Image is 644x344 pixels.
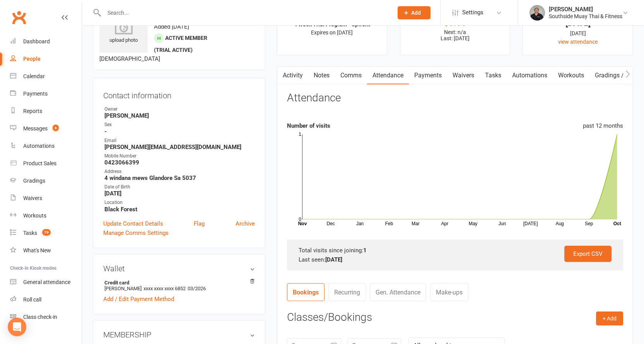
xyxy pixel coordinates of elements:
h3: Contact information [103,88,255,100]
strong: 4 windana mews Glandore Sa 5037 [104,175,255,181]
a: Notes [308,67,335,84]
a: Bookings [287,283,325,301]
div: Date of Birth [104,183,255,191]
a: Update Contact Details [103,219,163,228]
a: Payments [409,67,447,84]
p: Next: n/a Last: [DATE] [407,29,503,41]
a: What's New [10,242,82,259]
img: thumb_image1524148262.png [530,5,545,21]
a: Export CSV [564,246,612,262]
div: Calendar [23,73,45,79]
strong: [DATE] [104,190,255,197]
a: Attendance [367,67,409,84]
a: Archive [236,219,255,228]
a: Workouts [10,207,82,224]
a: General attendance kiosk mode [10,274,82,291]
div: Automations [23,143,55,149]
a: Product Sales [10,155,82,172]
div: Product Sales [23,160,56,166]
div: [PERSON_NAME] [549,6,622,13]
a: Waivers [10,190,82,207]
a: Recurring [328,283,366,301]
div: Waivers [23,195,42,201]
div: People [23,56,41,62]
div: Class check-in [23,314,57,320]
span: 79 [42,229,51,236]
a: Reports [10,103,82,120]
a: Automations [10,137,82,155]
a: Waivers [447,67,480,84]
span: Add [411,10,421,16]
h3: MEMBERSHIP [103,330,255,339]
span: Active member (trial active) [154,35,207,53]
a: Workouts [553,67,589,84]
div: Email [104,137,255,144]
a: Payments [10,85,82,103]
a: Tasks 79 [10,224,82,242]
span: [DEMOGRAPHIC_DATA] [99,55,160,62]
strong: 1 [363,247,367,254]
div: Tasks [23,230,37,236]
div: Southside Muay Thai & Fitness [549,13,622,20]
a: People [10,50,82,68]
strong: Credit card [104,280,251,286]
div: Total visits since joining: [299,246,612,255]
div: Location [104,199,255,206]
div: Payments [23,91,48,97]
strong: [DATE] [325,256,342,263]
a: Clubworx [9,8,29,27]
div: $0.00 [407,19,503,27]
div: Reports [23,108,42,114]
strong: [PERSON_NAME][EMAIL_ADDRESS][DOMAIN_NAME] [104,144,255,151]
span: xxxx xxxx xxxx 6852 [143,286,186,291]
div: Roll call [23,296,41,303]
button: + Add [596,311,623,325]
a: Gradings [10,172,82,190]
a: Make-ups [430,283,468,301]
a: Dashboard [10,33,82,50]
div: Gradings [23,178,45,184]
strong: [PERSON_NAME] [104,112,255,119]
a: Automations [507,67,553,84]
time: Added [DATE] [154,23,189,30]
a: view attendance [558,39,598,45]
h3: Classes/Bookings [287,311,623,323]
div: [DATE] [530,19,626,27]
a: Activity [277,67,308,84]
strong: 0423066399 [104,159,255,166]
div: Open Intercom Messenger [8,318,26,336]
div: Workouts [23,212,46,219]
strong: Number of visits [287,122,330,129]
a: Gen. Attendance [370,283,426,301]
a: Class kiosk mode [10,308,82,326]
h3: Wallet [103,264,255,273]
a: Roll call [10,291,82,308]
div: Messages [23,125,48,132]
span: Expires on [DATE] [311,29,353,36]
a: Add / Edit Payment Method [103,294,174,304]
div: upload photo [99,19,148,44]
button: Add [398,6,430,19]
input: Search... [102,7,388,18]
h3: Attendance [287,92,341,104]
a: Manage Comms Settings [103,228,169,238]
span: 03/2026 [188,286,206,291]
div: past 12 months [583,121,623,130]
div: General attendance [23,279,70,285]
div: Owner [104,106,255,113]
a: Tasks [480,67,507,84]
strong: - [104,128,255,135]
div: What's New [23,247,51,253]
div: [DATE] [530,29,626,38]
strong: Black Forest [104,206,255,213]
li: [PERSON_NAME] [103,279,255,293]
div: Address [104,168,255,175]
span: Settings [462,4,483,21]
a: Messages 6 [10,120,82,137]
div: Dashboard [23,38,50,44]
span: 6 [53,125,59,131]
div: Sex [104,121,255,128]
div: Last seen: [299,255,612,264]
a: Flag [194,219,205,228]
div: Mobile Number [104,152,255,160]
